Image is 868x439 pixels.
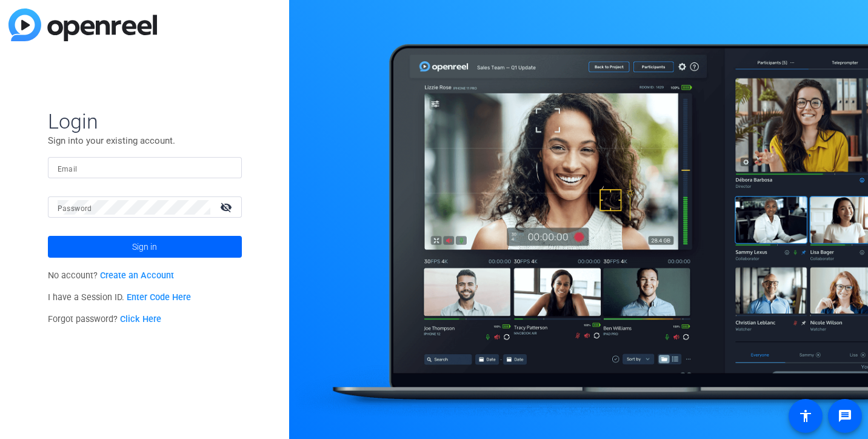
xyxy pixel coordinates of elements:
span: No account? [48,270,175,281]
span: I have a Session ID. [48,292,192,303]
input: Enter Email Address [58,161,232,175]
mat-label: Password [58,204,92,213]
a: Enter Code Here [127,292,191,303]
span: Forgot password? [48,314,162,324]
mat-icon: message [838,409,852,423]
span: Login [48,109,242,134]
span: Sign in [132,232,157,262]
a: Create an Account [100,270,174,281]
mat-icon: visibility_off [213,198,242,216]
a: Click Here [120,314,161,324]
mat-label: Email [58,165,78,173]
mat-icon: accessibility [798,409,813,423]
button: Sign in [48,236,242,258]
p: Sign into your existing account. [48,134,242,147]
img: blue-gradient.svg [8,8,157,41]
